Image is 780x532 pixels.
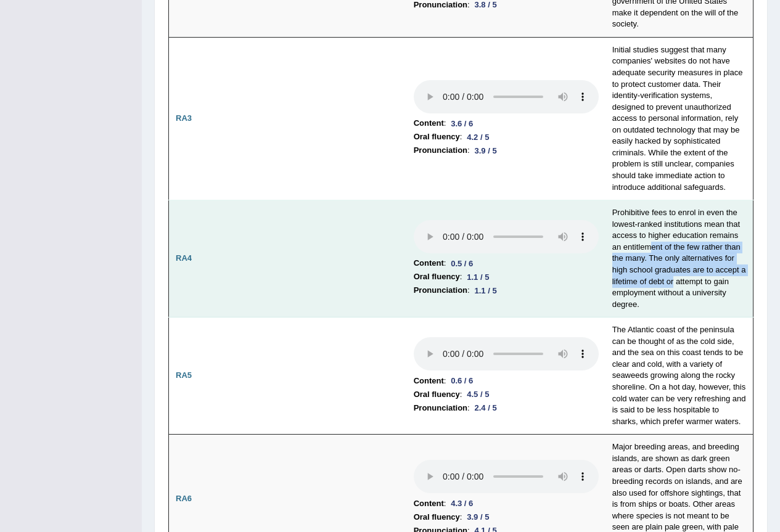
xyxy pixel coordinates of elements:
li: : [414,497,599,510]
div: 3.6 / 6 [446,117,478,130]
td: The Atlantic coast of the peninsula can be thought of as the cold side, and the sea on this coast... [606,317,753,435]
div: 0.6 / 6 [446,374,478,387]
b: RA4 [176,253,192,263]
div: 1.1 / 5 [470,284,502,297]
li: : [414,117,599,130]
td: Prohibitive fees to enrol in even the lowest-ranked institutions mean that access to higher educa... [606,200,753,317]
li: : [414,284,599,297]
b: RA5 [176,370,192,380]
div: 1.1 / 5 [462,271,494,284]
b: Pronunciation [414,284,467,297]
li: : [414,144,599,157]
div: 4.3 / 6 [446,497,478,510]
b: Oral fluency [414,130,460,144]
b: Pronunciation [414,144,467,157]
b: Oral fluency [414,388,460,401]
div: 4.5 / 5 [462,388,494,401]
li: : [414,256,599,270]
li: : [414,374,599,388]
b: RA3 [176,113,192,123]
b: Pronunciation [414,401,467,415]
b: Content [414,497,444,510]
div: 3.9 / 5 [470,144,502,157]
li: : [414,510,599,524]
li: : [414,130,599,144]
b: Content [414,256,444,270]
div: 4.2 / 5 [462,131,494,144]
div: 2.4 / 5 [470,401,502,414]
b: Content [414,117,444,130]
div: 3.9 / 5 [462,510,494,523]
td: Initial studies suggest that many companies' websites do not have adequate security measures in p... [606,37,753,200]
b: Oral fluency [414,270,460,284]
b: Oral fluency [414,510,460,524]
li: : [414,270,599,284]
li: : [414,401,599,415]
b: RA6 [176,494,192,503]
b: Content [414,374,444,388]
div: 0.5 / 6 [446,257,478,270]
li: : [414,388,599,401]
